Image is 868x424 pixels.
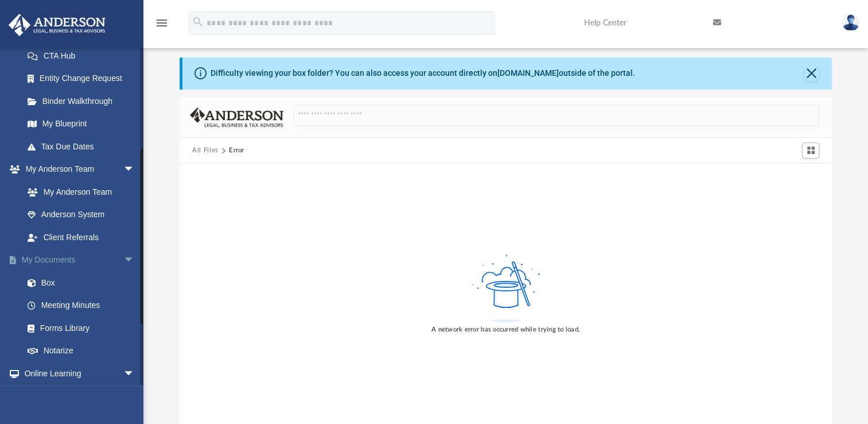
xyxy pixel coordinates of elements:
[211,67,635,79] div: Difficulty viewing your box folder? You can also access your account directly on outside of the p...
[497,68,559,78] a: [DOMAIN_NAME]
[294,105,819,126] input: Search files and folders
[16,180,141,203] a: My Anderson Team
[16,113,146,136] a: My Blueprint
[431,325,580,335] div: A network error has occurred while trying to load.
[8,158,146,181] a: My Anderson Teamarrow_drop_down
[123,158,146,182] span: arrow_drop_down
[192,16,204,28] i: search
[16,90,152,113] a: Binder Walkthrough
[192,145,219,156] button: All Files
[8,362,146,385] a: Online Learningarrow_drop_down
[16,385,146,408] a: Courses
[16,340,152,363] a: Notarize
[155,22,169,30] a: menu
[842,14,859,31] img: User Pic
[229,145,244,156] div: Error
[802,142,819,159] button: Switch to Grid View
[16,44,152,67] a: CTA Hub
[16,271,146,294] a: Box
[5,14,109,36] img: Anderson Advisors Platinum Portal
[16,203,146,226] a: Anderson System
[16,135,152,158] a: Tax Due Dates
[123,362,146,386] span: arrow_drop_down
[16,317,146,340] a: Forms Library
[16,294,152,317] a: Meeting Minutes
[8,249,152,272] a: My Documentsarrow_drop_down
[155,16,169,30] i: menu
[804,65,820,82] button: Close
[123,249,146,272] span: arrow_drop_down
[16,226,146,249] a: Client Referrals
[16,67,152,90] a: Entity Change Request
